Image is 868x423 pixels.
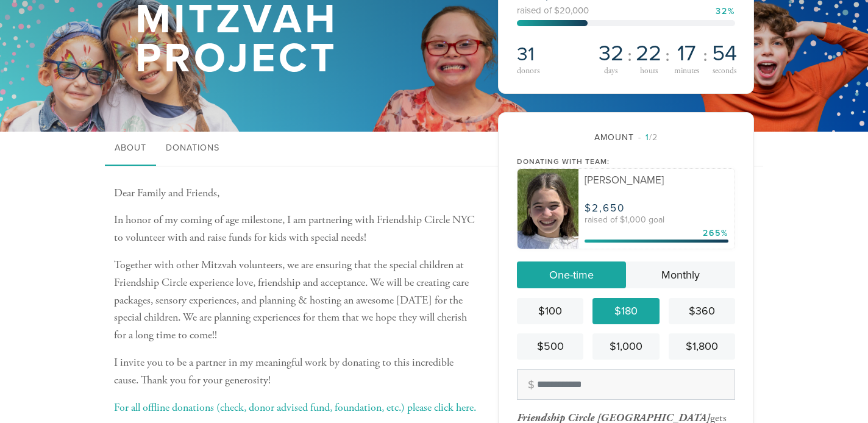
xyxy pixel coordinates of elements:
p: Dear Family and Friends, [114,185,480,202]
a: About [105,132,156,166]
div: Amount [517,131,735,144]
div: $100 [522,303,578,319]
span: 17 [677,43,696,65]
p: Together with other Mitzvah volunteers, we are ensuring that the special children at Friendship C... [114,257,480,344]
span: hours [640,67,658,76]
a: Monthly [626,261,735,288]
span: 2,650 [592,202,625,215]
div: raised of $20,000 [517,6,735,15]
span: : [627,46,632,65]
p: I invite you to be a partner in my meaningful work by donating to this incredible cause. Thank yo... [114,354,480,389]
span: minutes [674,67,699,76]
div: $180 [597,303,654,319]
a: $1,800 [669,333,735,360]
a: Donations [156,132,229,166]
span: days [604,67,617,76]
span: 1 [646,132,649,143]
img: file [518,169,578,248]
div: $500 [522,338,578,355]
div: 32% [716,7,735,16]
a: $500 [517,333,583,360]
span: /2 [638,132,658,143]
span: : [665,46,670,65]
a: One-time [517,261,626,288]
span: seconds [713,67,736,76]
span: $ [585,202,592,215]
a: $100 [517,298,583,324]
h2: 31 [517,43,592,66]
div: $1,000 [597,338,654,355]
div: raised of $1,000 goal [585,216,728,224]
p: In honor of my coming of age milestone, I am partnering with Friendship Circle NYC to volunteer w... [114,211,480,247]
div: 265% [703,227,728,240]
span: 22 [636,43,661,65]
a: For all offline donations (check, donor advised fund, foundation, etc.) please click here. [114,400,476,414]
span: : [703,46,708,65]
div: Donating with team: [517,156,735,167]
a: $1,000 [592,333,659,360]
a: $360 [669,298,735,324]
div: donors [517,66,592,75]
div: $360 [674,303,730,319]
div: $1,800 [674,338,730,355]
a: $180 [592,298,659,324]
span: 54 [712,43,737,65]
span: 32 [599,43,624,65]
div: [PERSON_NAME] [585,175,728,185]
